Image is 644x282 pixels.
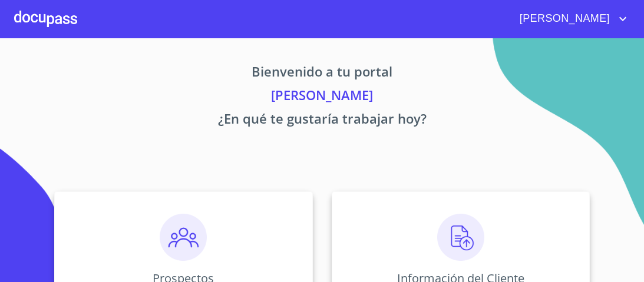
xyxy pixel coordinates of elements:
img: carga.png [437,214,484,261]
p: ¿En qué te gustaría trabajar hoy? [14,109,630,132]
p: Bienvenido a tu portal [14,62,630,85]
button: account of current user [511,9,630,28]
span: [PERSON_NAME] [511,9,616,28]
img: prospectos.png [160,214,207,261]
p: [PERSON_NAME] [14,85,630,109]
